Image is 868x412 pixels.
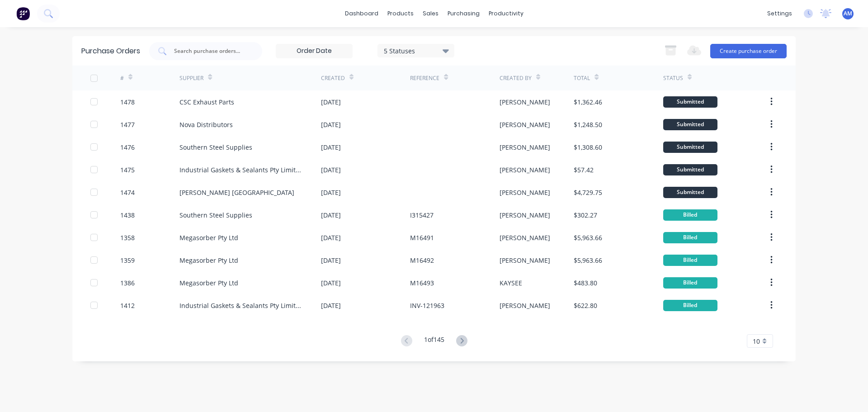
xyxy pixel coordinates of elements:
div: [DATE] [321,97,341,107]
div: $1,248.50 [574,120,602,129]
div: sales [418,7,443,20]
div: [PERSON_NAME] [GEOGRAPHIC_DATA] [179,188,294,197]
div: [DATE] [321,233,341,242]
div: M16491 [410,233,434,242]
a: dashboard [340,7,383,20]
div: $483.80 [574,278,597,288]
div: [PERSON_NAME] [500,210,550,220]
div: settings [763,7,797,20]
div: # [120,74,124,82]
div: $5,963.66 [574,256,602,265]
div: Billed [663,255,717,266]
div: Southern Steel Supplies [179,142,252,152]
div: productivity [484,7,528,20]
div: 1478 [120,97,135,107]
div: [DATE] [321,256,341,265]
div: 1358 [120,233,135,242]
div: INV-121963 [410,301,444,310]
div: I315427 [410,210,434,220]
div: [PERSON_NAME] [500,120,550,129]
div: CSC Exhaust Parts [179,97,234,107]
div: 1474 [120,188,135,197]
div: Status [663,74,683,82]
div: Supplier [179,74,203,82]
div: $1,362.46 [574,97,602,107]
div: Billed [663,300,717,311]
input: Order Date [276,44,352,58]
div: [DATE] [321,142,341,152]
button: Create purchase order [710,44,787,58]
div: [PERSON_NAME] [500,188,550,197]
div: [DATE] [321,188,341,197]
div: 1476 [120,142,135,152]
div: [DATE] [321,301,341,310]
div: Industrial Gaskets & Sealants Pty Limited [179,301,303,310]
div: [PERSON_NAME] [500,142,550,152]
div: [DATE] [321,210,341,220]
div: 1475 [120,165,135,175]
span: 10 [753,336,760,346]
div: 1438 [120,210,135,220]
div: 1386 [120,278,135,288]
div: [DATE] [321,278,341,288]
div: Total [574,74,590,82]
div: 1412 [120,301,135,310]
div: Submitted [663,187,717,198]
div: Megasorber Pty Ltd [179,256,238,265]
div: Megasorber Pty Ltd [179,278,238,288]
div: [PERSON_NAME] [500,301,550,310]
div: $1,308.60 [574,142,602,152]
div: M16493 [410,278,434,288]
img: Factory [16,7,30,20]
div: [DATE] [321,120,341,129]
div: $4,729.75 [574,188,602,197]
div: [PERSON_NAME] [500,233,550,242]
div: Southern Steel Supplies [179,210,252,220]
div: products [383,7,418,20]
input: Search purchase orders... [173,47,248,56]
div: $302.27 [574,210,597,220]
div: Submitted [663,142,717,153]
div: Submitted [663,96,717,108]
div: Billed [663,277,717,289]
div: [DATE] [321,165,341,175]
div: Industrial Gaskets & Sealants Pty Limited [179,165,303,175]
div: $622.80 [574,301,597,310]
div: Submitted [663,119,717,130]
div: [PERSON_NAME] [500,97,550,107]
div: 1 of 145 [424,335,444,348]
div: 1359 [120,256,135,265]
div: Created [321,74,345,82]
div: purchasing [443,7,484,20]
div: Nova Distributors [179,120,233,129]
div: KAYSEE [500,278,522,288]
span: AM [844,9,852,18]
div: Billed [663,232,717,243]
div: Megasorber Pty Ltd [179,233,238,242]
div: Reference [410,74,439,82]
div: Created By [500,74,532,82]
div: Billed [663,209,717,221]
div: Submitted [663,164,717,175]
div: Purchase Orders [81,46,140,57]
div: M16492 [410,256,434,265]
div: 5 Statuses [384,46,448,55]
div: [PERSON_NAME] [500,256,550,265]
div: [PERSON_NAME] [500,165,550,175]
div: $5,963.66 [574,233,602,242]
div: $57.42 [574,165,594,175]
div: 1477 [120,120,135,129]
